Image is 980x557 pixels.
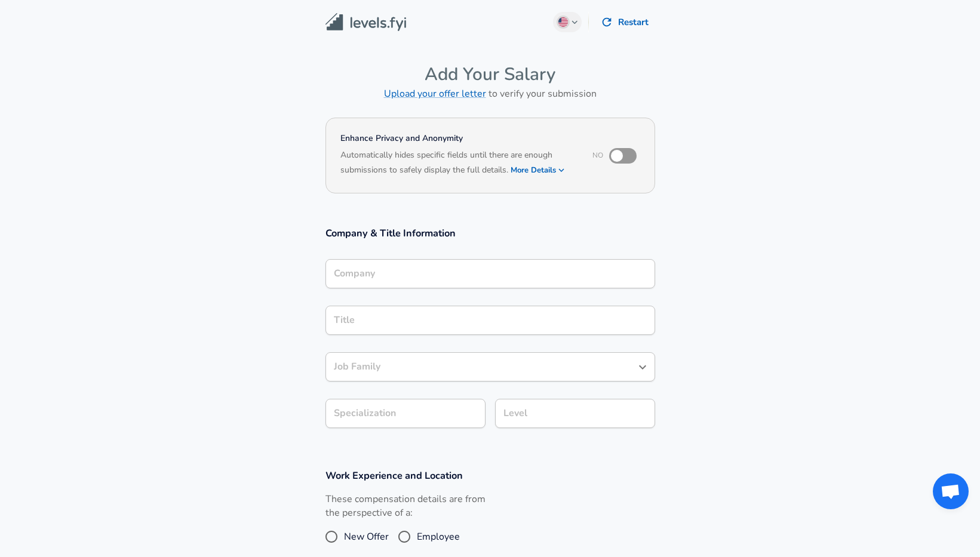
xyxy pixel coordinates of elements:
[500,404,650,423] input: L3
[933,473,969,509] div: Open chat
[384,87,486,100] a: Upload your offer letter
[325,13,406,32] img: Levels.fyi
[325,399,486,428] input: Specialization
[325,226,655,240] h3: Company & Title Information
[553,12,582,32] button: English (US)
[596,10,655,35] button: Restart
[340,149,576,179] h6: Automatically hides specific fields until there are enough submissions to safely display the full...
[325,63,655,85] h4: Add Your Salary
[634,359,651,376] button: Open
[340,133,576,144] h4: Enhance Privacy and Anonymity
[331,358,632,376] input: Software Engineer
[325,493,486,520] label: These compensation details are from the perspective of a:
[331,264,650,283] input: Google
[325,85,655,102] h6: to verify your submission
[558,17,568,27] img: English (US)
[331,311,650,330] input: Software Engineer
[417,530,460,544] span: Employee
[344,530,389,544] span: New Offer
[325,469,655,482] h3: Work Experience and Location
[592,150,603,160] span: No
[511,162,566,179] button: More Details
